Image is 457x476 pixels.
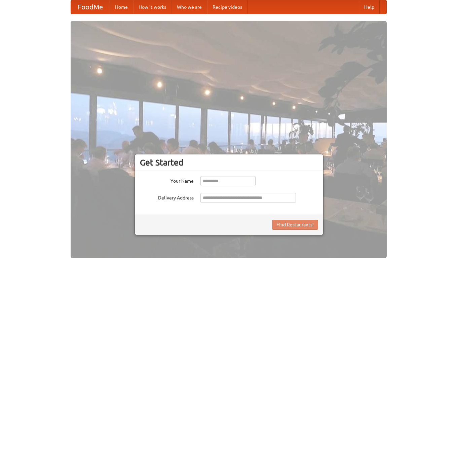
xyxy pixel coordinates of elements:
[140,157,318,168] h3: Get Started
[359,0,380,14] a: Help
[110,0,133,14] a: Home
[172,0,207,14] a: Who we are
[140,176,194,184] label: Your Name
[207,0,247,14] a: Recipe videos
[272,220,318,230] button: Find Restaurants!
[133,0,172,14] a: How it works
[71,0,110,14] a: FoodMe
[140,193,194,201] label: Delivery Address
